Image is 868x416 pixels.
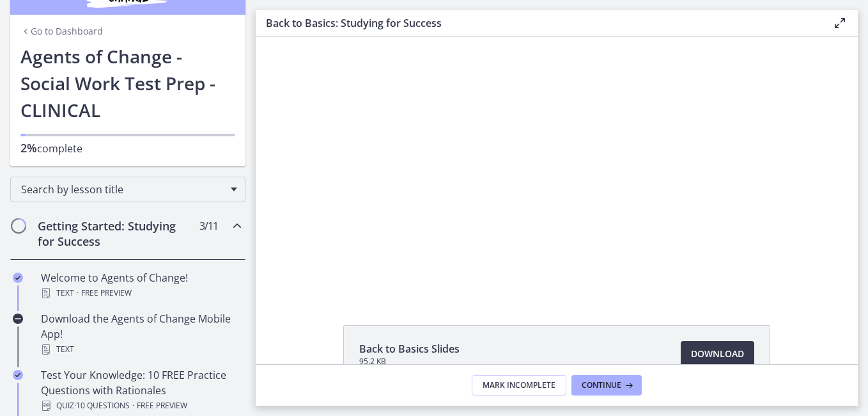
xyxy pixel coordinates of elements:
[41,398,240,413] div: Quiz
[256,37,858,296] iframe: Video Lesson
[41,270,240,301] div: Welcome to Agents of Change!
[132,398,134,413] span: ·
[13,370,23,380] i: Completed
[20,140,235,156] p: complete
[21,182,224,196] span: Search by lesson title
[472,375,566,396] button: Mark Incomplete
[582,380,621,390] span: Continue
[20,43,235,124] h1: Agents of Change - Social Work Test Prep - CLINICAL
[483,380,555,390] span: Mark Incomplete
[266,15,812,31] h3: Back to Basics: Studying for Success
[10,177,245,202] div: Search by lesson title
[137,398,187,413] span: Free preview
[74,398,130,413] span: · 10 Questions
[41,367,240,413] div: Test Your Knowledge: 10 FREE Practice Questions with Rationales
[359,356,460,367] span: 95.2 KB
[20,140,37,156] span: 2%
[41,342,240,357] div: Text
[41,285,240,301] div: Text
[41,311,240,357] div: Download the Agents of Change Mobile App!
[359,341,460,356] span: Back to Basics Slides
[199,218,218,234] span: 3 / 11
[20,25,103,38] a: Go to Dashboard
[691,346,744,362] span: Download
[13,273,23,283] i: Completed
[571,375,642,396] button: Continue
[81,285,132,301] span: Free preview
[77,285,79,301] span: ·
[38,218,194,249] h2: Getting Started: Studying for Success
[681,341,754,367] a: Download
